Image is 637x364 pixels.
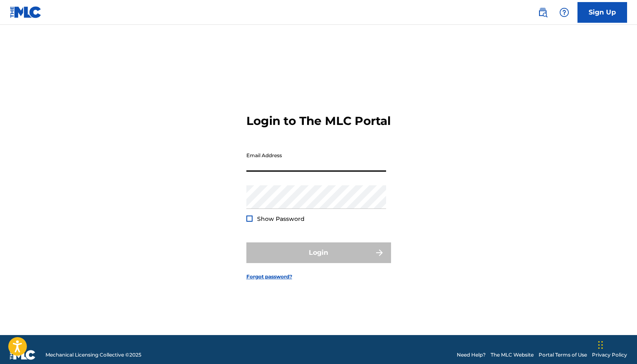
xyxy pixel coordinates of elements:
iframe: Chat Widget [596,324,637,364]
span: Mechanical Licensing Collective © 2025 [45,351,141,359]
img: MLC Logo [10,6,42,18]
a: Privacy Policy [592,351,627,359]
img: search [538,7,548,17]
a: Need Help? [457,351,486,359]
img: help [559,7,569,17]
a: Portal Terms of Use [539,351,587,359]
span: Show Password [257,215,305,223]
a: Sign Up [577,2,627,23]
a: The MLC Website [491,351,534,359]
h3: Login to The MLC Portal [246,114,391,128]
div: Help [556,4,573,21]
a: Forgot password? [246,273,292,280]
img: logo [10,350,36,360]
div: Drag [598,333,603,357]
a: Public Search [534,4,551,21]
